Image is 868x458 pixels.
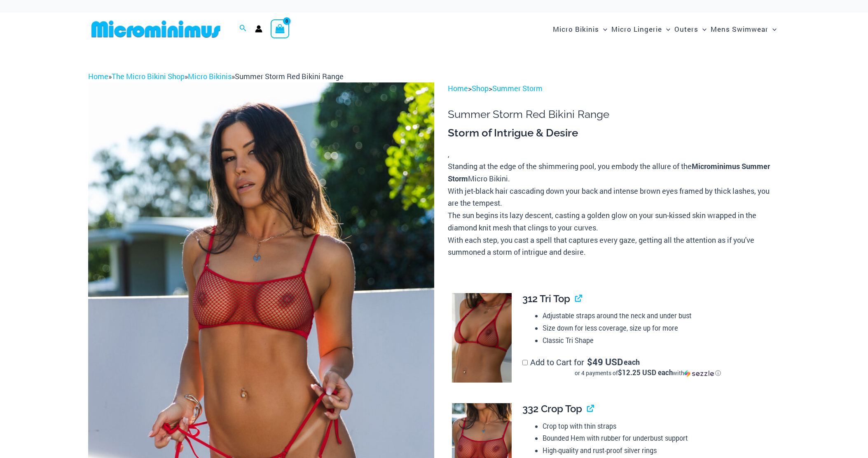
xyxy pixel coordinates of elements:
span: » » » [88,71,344,81]
h1: Summer Storm Red Bikini Range [448,108,780,121]
li: Classic Tri Shape [543,334,773,347]
a: Summer Storm [492,83,543,93]
a: Micro Bikinis [188,71,232,81]
span: Mens Swimwear [711,19,768,40]
span: Summer Storm Red Bikini Range [235,71,344,81]
p: Standing at the edge of the shimmering pool, you embody the allure of the Micro Bikini. With jet-... [448,160,780,258]
p: > > [448,82,780,95]
a: Account icon link [255,25,262,33]
input: Add to Cart for$49 USD eachor 4 payments of$12.25 USD eachwithSezzle Click to learn more about Se... [522,360,528,365]
a: Home [88,71,108,81]
a: OutersMenu ToggleMenu Toggle [672,16,709,42]
a: Search icon link [239,23,247,34]
div: or 4 payments of$12.25 USD eachwithSezzle Click to learn more about Sezzle [522,369,773,377]
a: The Micro Bikini Shop [112,71,185,81]
div: , [448,126,780,258]
a: Mens SwimwearMenu ToggleMenu Toggle [709,16,779,42]
img: Summer Storm Red 312 Tri Top [452,293,512,383]
li: Crop top with thin straps [543,420,773,432]
li: Size down for less coverage, size up for more [543,322,773,334]
span: Menu Toggle [599,19,607,40]
div: or 4 payments of with [522,369,773,377]
span: Menu Toggle [698,19,707,40]
span: Menu Toggle [662,19,670,40]
span: 332 Crop Top [522,403,582,415]
a: Shop [472,83,489,93]
li: Bounded Hem with rubber for underbust support [543,432,773,444]
nav: Site Navigation [550,15,780,43]
span: 49 USD [587,358,623,366]
li: Adjustable straps around the neck and under bust [543,310,773,322]
a: View Shopping Cart, empty [271,19,290,38]
span: $12.25 USD each [618,368,673,377]
a: Micro LingerieMenu ToggleMenu Toggle [609,16,672,42]
img: Sezzle [684,370,714,377]
li: High-quality and rust-proof silver rings [543,444,773,457]
img: MM SHOP LOGO FLAT [88,20,224,38]
span: 312 Tri Top [522,293,570,305]
span: Micro Lingerie [611,19,662,40]
span: Outers [674,19,698,40]
span: Micro Bikinis [553,19,599,40]
span: each [624,358,640,366]
h3: Storm of Intrigue & Desire [448,126,780,140]
span: Menu Toggle [768,19,777,40]
label: Add to Cart for [522,357,773,377]
a: Micro BikinisMenu ToggleMenu Toggle [551,16,609,42]
a: Home [448,83,468,93]
span: $ [587,356,592,368]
